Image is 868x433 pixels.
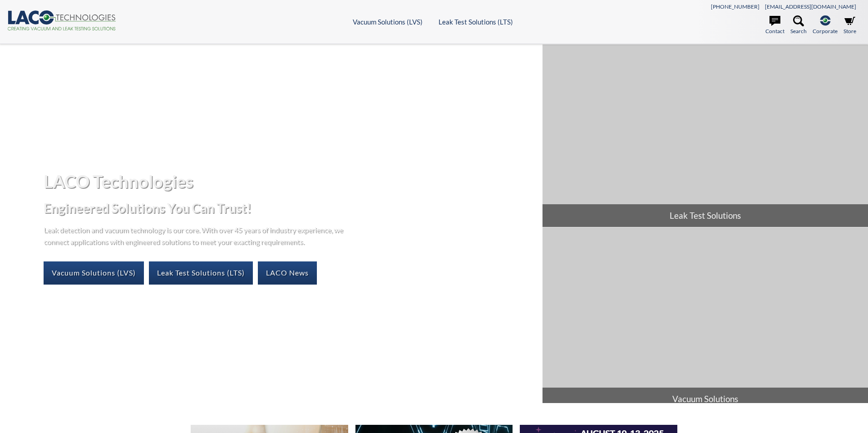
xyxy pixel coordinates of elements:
[765,15,784,35] a: Contact
[44,170,535,192] h1: LACO Technologies
[765,3,856,10] a: [EMAIL_ADDRESS][DOMAIN_NAME]
[843,15,856,35] a: Store
[44,200,535,216] h2: Engineered Solutions You Can Trust!
[542,44,868,227] a: Leak Test Solutions
[790,15,807,35] a: Search
[353,18,423,26] a: Vacuum Solutions (LVS)
[258,261,317,284] a: LACO News
[542,227,868,410] a: Vacuum Solutions
[439,18,513,26] a: Leak Test Solutions (LTS)
[44,224,348,247] p: Leak detection and vacuum technology is our core. With over 45 years of industry experience, we c...
[813,27,838,35] span: Corporate
[149,261,253,284] a: Leak Test Solutions (LTS)
[44,261,144,284] a: Vacuum Solutions (LVS)
[542,204,868,227] span: Leak Test Solutions
[711,3,759,10] a: [PHONE_NUMBER]
[542,388,868,410] span: Vacuum Solutions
